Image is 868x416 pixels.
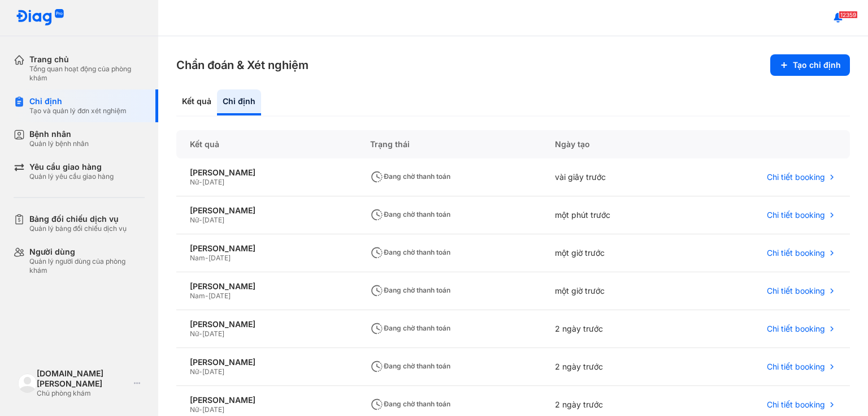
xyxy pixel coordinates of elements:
div: 2 ngày trước [541,310,683,348]
span: Đang chờ thanh toán [370,362,450,370]
div: [PERSON_NAME] [190,168,343,178]
span: [DATE] [202,329,224,338]
span: Đang chờ thanh toán [370,400,450,408]
div: Tổng quan hoạt động của phòng khám [29,65,145,83]
span: - [205,254,209,262]
span: Chi tiết booking [767,210,825,220]
span: 12359 [839,11,858,19]
span: - [199,178,202,186]
span: Nữ [190,405,199,414]
span: Chi tiết booking [767,400,825,410]
span: - [199,405,202,414]
span: - [199,329,202,338]
span: Chi tiết booking [767,362,825,372]
span: Nữ [190,178,199,186]
span: [DATE] [202,405,224,414]
span: Chi tiết booking [767,248,825,258]
div: Chủ phòng khám [37,389,129,398]
div: Ngày tạo [541,130,683,158]
span: [DATE] [202,216,224,224]
span: Nữ [190,216,199,224]
span: [DATE] [209,291,231,300]
span: Nữ [190,329,199,338]
div: Chỉ định [29,96,127,106]
span: [DATE] [202,178,224,186]
span: Chi tiết booking [767,172,825,182]
div: [PERSON_NAME] [190,281,343,291]
div: Kết quả [176,89,217,115]
div: Kết quả [176,130,357,158]
img: logo [18,374,37,392]
img: logo [16,9,64,27]
span: [DATE] [202,367,224,376]
span: - [199,367,202,376]
span: Nam [190,291,205,300]
div: vài giây trước [541,158,683,196]
div: [PERSON_NAME] [190,319,343,329]
span: [DATE] [209,254,231,262]
div: một phút trước [541,196,683,234]
div: Tạo và quản lý đơn xét nghiệm [29,106,127,115]
div: Bảng đối chiếu dịch vụ [29,214,127,224]
div: [PERSON_NAME] [190,243,343,254]
span: Nữ [190,367,199,376]
div: 2 ngày trước [541,348,683,386]
div: Bệnh nhân [29,129,89,139]
div: Quản lý bảng đối chiếu dịch vụ [29,224,127,233]
div: Yêu cầu giao hàng [29,162,114,172]
div: Người dùng [29,247,145,257]
span: Đang chờ thanh toán [370,248,450,256]
span: Chi tiết booking [767,286,825,296]
div: [PERSON_NAME] [190,205,343,216]
div: Quản lý người dùng của phòng khám [29,257,145,275]
button: Tạo chỉ định [770,54,850,76]
div: Chỉ định [217,89,261,115]
span: Đang chờ thanh toán [370,172,450,181]
div: một giờ trước [541,272,683,310]
span: - [199,216,202,224]
span: Đang chờ thanh toán [370,286,450,294]
span: Đang chờ thanh toán [370,210,450,218]
span: Đang chờ thanh toán [370,324,450,332]
div: Trang chủ [29,54,145,65]
div: một giờ trước [541,234,683,272]
span: - [205,291,209,300]
div: Trạng thái [357,130,541,158]
div: [DOMAIN_NAME] [PERSON_NAME] [37,368,129,389]
div: [PERSON_NAME] [190,395,343,405]
div: Quản lý yêu cầu giao hàng [29,172,114,181]
span: Nam [190,254,205,262]
span: Chi tiết booking [767,324,825,334]
div: Quản lý bệnh nhân [29,139,89,148]
h3: Chẩn đoán & Xét nghiệm [176,57,309,73]
div: [PERSON_NAME] [190,357,343,367]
